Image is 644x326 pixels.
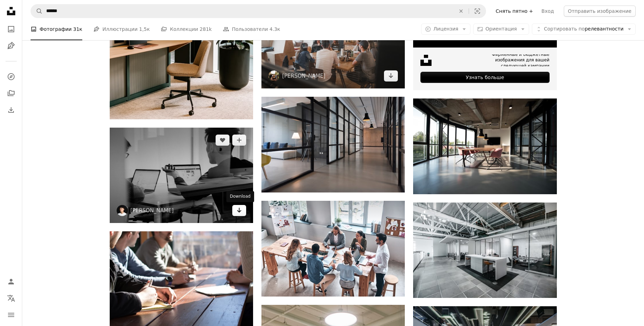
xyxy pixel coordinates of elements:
ya-tr-span: Пользователи [232,25,268,33]
button: Сортировать порелевантности [532,24,636,35]
img: фотография обеденного стола и стульев в комнате [413,98,557,194]
a: Скачать [232,205,246,216]
button: Меню [4,308,18,322]
a: Взгляд сверху на то, как современная молодёжь обсуждает рабочие вопросы в офисе [261,246,405,252]
ya-tr-span: Вход [542,8,554,14]
a: Исследовать [4,70,18,84]
button: Очистить [453,5,469,18]
img: Взгляд сверху на то, как современная молодёжь обсуждает рабочие вопросы в офисе [261,201,405,297]
a: люди, сидящие на стуле [261,45,405,51]
a: коридор между стеклянными дверями [261,141,405,148]
a: История загрузок [4,103,18,117]
a: [PERSON_NAME] [131,207,174,214]
div: Download [226,191,254,202]
button: Добавить в коллекцию [232,135,246,146]
ya-tr-span: Отправить изображение [568,8,632,14]
a: Главная страница — Unplash [4,4,18,19]
a: Пользователи 4.3к [223,18,280,40]
ya-tr-span: 4.3к [269,26,280,32]
button: Визуальный поиск [469,5,486,18]
img: Зайдите в профиль charlesdeluvio [117,205,128,216]
button: Лицензия [421,24,470,35]
a: Вход [537,6,558,17]
ya-tr-span: релевантности [585,26,624,32]
ya-tr-span: Лицензия [433,26,458,32]
a: большое офисное помещение [413,247,557,253]
img: коридор между стеклянными дверями [261,97,405,192]
img: большое офисное помещение [413,203,557,298]
a: Скачать [384,70,398,81]
a: Войдите в систему / Зарегистрируйтесь [4,275,18,289]
button: Язык [4,291,18,305]
a: Снять пятно + [492,6,537,17]
ya-tr-span: 1,5к [139,26,150,32]
a: мужчина, использующий MacBook [110,172,253,178]
a: Иллюстрации [4,39,18,53]
a: [PERSON_NAME] [282,72,326,79]
ya-tr-span: [PERSON_NAME] [131,207,174,214]
img: мужчина, использующий MacBook [110,128,253,223]
ya-tr-span: Сортировать по [544,26,585,32]
img: люди, сидящие на стуле [261,8,405,88]
a: Иллюстрации 1,5к [93,18,150,40]
a: Фото [4,22,18,36]
ya-tr-span: Ориентация [485,26,517,32]
ya-tr-span: Иллюстрации [102,25,137,33]
ya-tr-span: Снять пятно + [496,8,533,14]
a: Коллекции [4,86,18,100]
img: Зайдите в профиль Редда Франциско [268,70,279,81]
ya-tr-span: 281k [200,26,212,32]
button: Поиск Unsplash [31,5,43,18]
a: фотография обеденного стола и стульев в комнате [413,143,557,149]
img: file-1631678316303-ed18b8b5cb9cimage [420,55,432,66]
button: Ориентация [473,24,529,35]
a: люди сидят на стуле перед столом и держат в руках ручки в дневное время [110,276,253,282]
ya-tr-span: Коллекции [170,25,198,33]
ya-tr-span: Узнать больше [466,75,504,80]
ya-tr-span: Фирменные и бюджетные изображения для вашей следующей кампании [492,52,550,69]
button: Отправить изображение [564,6,636,17]
form: Поиск визуальных элементов по всему сайту [31,4,486,18]
a: Коллекции 281k [161,18,212,40]
button: Нравится [216,135,229,146]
